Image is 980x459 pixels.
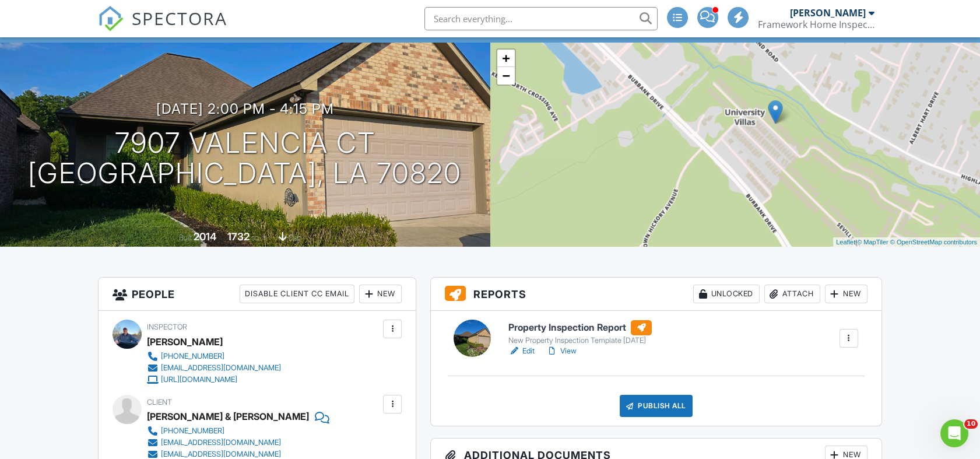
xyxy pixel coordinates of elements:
a: [PHONE_NUMBER] [147,425,320,437]
a: View [546,345,577,357]
div: 2014 [194,230,216,243]
div: Unlocked [693,285,760,303]
a: Property Inspection Report New Property Inspection Template [DATE] [508,320,652,346]
span: Inspector [147,323,187,331]
div: 1732 [227,230,250,243]
span: 10 [964,419,978,429]
a: Zoom in [497,50,515,67]
a: Zoom out [497,67,515,85]
div: [PERSON_NAME] [790,7,866,19]
div: Publish All [620,395,693,417]
div: [EMAIL_ADDRESS][DOMAIN_NAME] [161,450,281,459]
input: Search everything... [424,7,658,30]
div: [URL][DOMAIN_NAME] [161,375,237,384]
a: [PHONE_NUMBER] [147,351,281,362]
div: Attach [764,285,820,303]
a: [URL][DOMAIN_NAME] [147,374,281,386]
a: © MapTiler [857,239,888,246]
span: slab [289,233,301,242]
div: [EMAIL_ADDRESS][DOMAIN_NAME] [161,438,281,447]
iframe: Intercom live chat [940,419,968,447]
div: Framework Home Inspection, LLC, LHI #10297 [758,19,874,30]
h3: [DATE] 2:00 pm - 4:15 pm [156,101,334,117]
a: © OpenStreetMap contributors [890,239,977,246]
div: [PHONE_NUMBER] [161,426,224,436]
a: Leaflet [836,239,855,246]
a: [EMAIL_ADDRESS][DOMAIN_NAME] [147,362,281,374]
div: [PERSON_NAME] & [PERSON_NAME] [147,408,309,425]
a: Edit [508,345,535,357]
span: sq. ft. [251,233,268,242]
h3: Reports [431,278,881,311]
a: SPECTORA [98,16,227,40]
div: | [833,237,980,247]
a: [EMAIL_ADDRESS][DOMAIN_NAME] [147,437,320,449]
div: New [825,285,867,303]
div: Disable Client CC Email [240,285,354,303]
span: Client [147,398,172,407]
div: [PERSON_NAME] [147,333,223,351]
span: Built [179,233,192,242]
div: New [359,285,402,303]
h1: 7907 Valencia Ct [GEOGRAPHIC_DATA], LA 70820 [28,128,462,190]
span: SPECTORA [132,6,227,30]
h6: Property Inspection Report [508,320,652,335]
div: [EMAIL_ADDRESS][DOMAIN_NAME] [161,363,281,373]
div: [PHONE_NUMBER] [161,352,224,361]
div: New Property Inspection Template [DATE] [508,336,652,345]
h3: People [99,278,416,311]
img: The Best Home Inspection Software - Spectora [98,6,124,31]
